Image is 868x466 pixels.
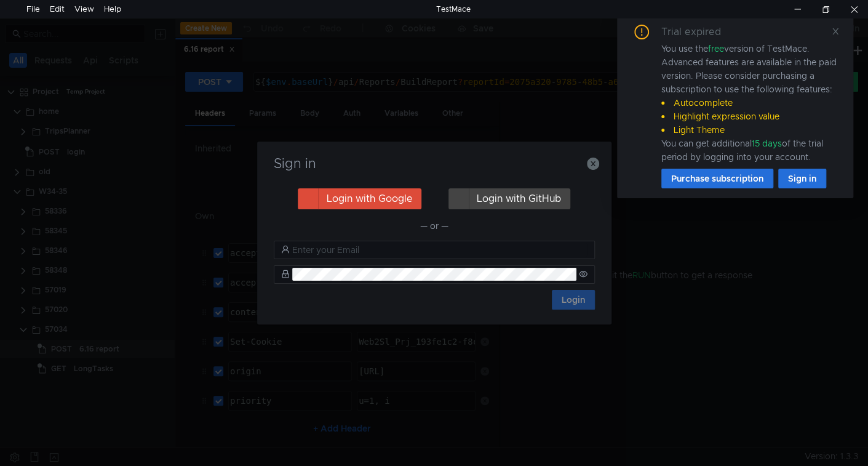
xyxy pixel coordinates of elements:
[272,156,597,171] h3: Sign in
[661,123,838,137] li: Light Theme
[778,169,826,188] button: Sign in
[661,25,736,39] div: Trial expired
[661,169,773,188] button: Purchase subscription
[448,188,570,209] button: Login with GitHub
[298,188,421,209] button: Login with Google
[661,137,838,164] div: You can get additional of the trial period by logging into your account.
[661,110,838,123] li: Highlight expression value
[661,42,838,164] div: You use the version of TestMace. Advanced features are available in the paid version. Please cons...
[274,219,595,233] div: — or —
[752,138,782,149] span: 15 days
[708,43,724,54] span: free
[292,243,587,257] input: Enter your Email
[661,96,838,110] li: Autocomplete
